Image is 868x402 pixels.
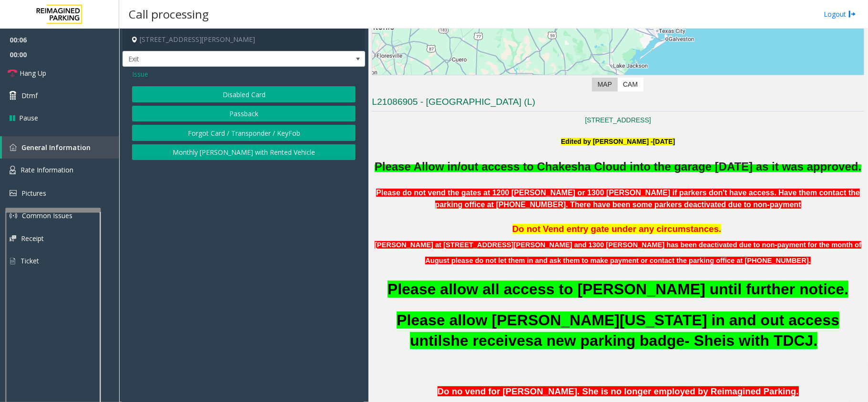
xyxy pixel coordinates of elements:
span: Do not Vend entry gate under any circumstances. [512,224,722,234]
span: Exit [123,51,317,67]
a: General Information [2,136,119,159]
h4: [STREET_ADDRESS][PERSON_NAME] [123,29,365,51]
label: CAM [617,78,643,91]
span: Please A [375,160,422,173]
span: Dtmf [21,90,38,100]
button: Passback [132,106,356,122]
img: 'icon' [10,190,17,196]
span: - She [684,332,722,349]
font: Edited by [PERSON_NAME] -[DATE] [561,138,675,145]
a: Logout [824,9,856,19]
span: Please do not vend the gates at 1200 [PERSON_NAME] or 1300 [PERSON_NAME] if parkers don't have ac... [376,189,860,209]
img: logout [848,9,856,19]
span: Hang Up [20,68,46,78]
button: Monthly [PERSON_NAME] with Rented Vehicle [132,144,356,161]
span: a new parking badge [534,332,685,349]
span: llow in [422,160,458,173]
h3: Call processing [124,2,214,26]
img: 'icon' [10,144,17,151]
h3: L21086905 - [GEOGRAPHIC_DATA] (L) [372,96,864,111]
span: General Information [21,143,91,152]
font: [PERSON_NAME] at [STREET_ADDRESS][PERSON_NAME] and 1300 [PERSON_NAME] has been deactivated due to... [375,241,861,264]
span: Rate Information [20,165,73,174]
span: /out access to Chakesha Cloud into the garage [DATE] as it was approved. [458,160,862,173]
img: 'icon' [10,166,16,174]
a: [STREET_ADDRESS] [585,116,651,124]
button: Forgot Card / Transponder / KeyFob [132,125,356,141]
span: Please allow all access to [PERSON_NAME] until further notice. [388,281,848,298]
span: Please allow [PERSON_NAME][US_STATE] in and out access until [397,312,839,349]
label: Map [592,78,618,91]
span: Do no vend for [PERSON_NAME]. She is no longer employed by Reimagined Parking. [438,386,799,396]
span: she receives [442,332,534,349]
span: Issue [132,69,148,79]
button: Disabled Card [132,86,356,102]
span: Pictures [21,189,46,198]
span: is with TDCJ. [722,332,818,349]
span: Pause [19,113,38,123]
